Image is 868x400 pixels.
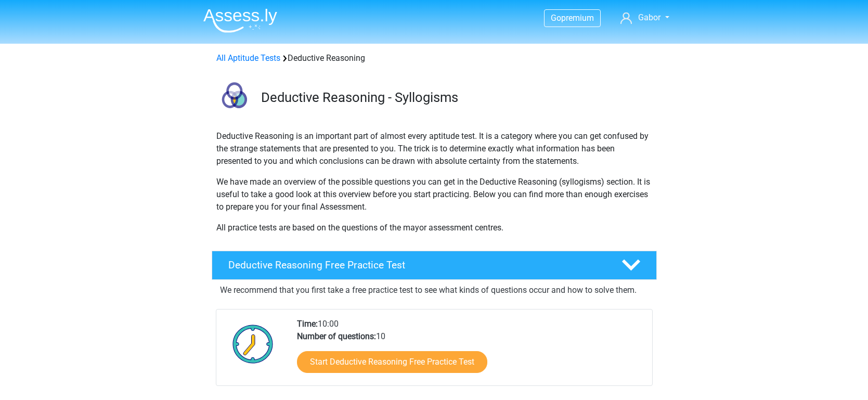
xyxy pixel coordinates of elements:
a: Start Deductive Reasoning Free Practice Test [297,351,487,373]
p: All practice tests are based on the questions of the mayor assessment centres. [216,222,652,234]
img: deductive reasoning [212,77,256,121]
p: Deductive Reasoning is an important part of almost every aptitude test. It is a category where yo... [216,130,652,167]
div: Deductive Reasoning [212,52,656,64]
h3: Deductive Reasoning - Syllogisms [261,89,649,106]
span: Go [551,13,561,23]
p: We have made an overview of the possible questions you can get in the Deductive Reasoning (syllog... [216,176,652,213]
img: Clock [227,318,279,370]
h4: Deductive Reasoning Free Practice Test [228,259,605,271]
span: premium [561,13,594,23]
a: Gopremium [545,11,600,25]
a: All Aptitude Tests [216,53,280,63]
span: Gabor [638,12,660,22]
p: We recommend that you first take a free practice test to see what kinds of questions occur and ho... [220,284,649,296]
b: Time: [297,319,318,329]
b: Number of questions: [297,331,376,341]
div: 10:00 10 [289,318,652,385]
a: Deductive Reasoning Free Practice Test [208,251,661,280]
img: Assessly [203,8,277,33]
a: Gabor [616,11,673,24]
